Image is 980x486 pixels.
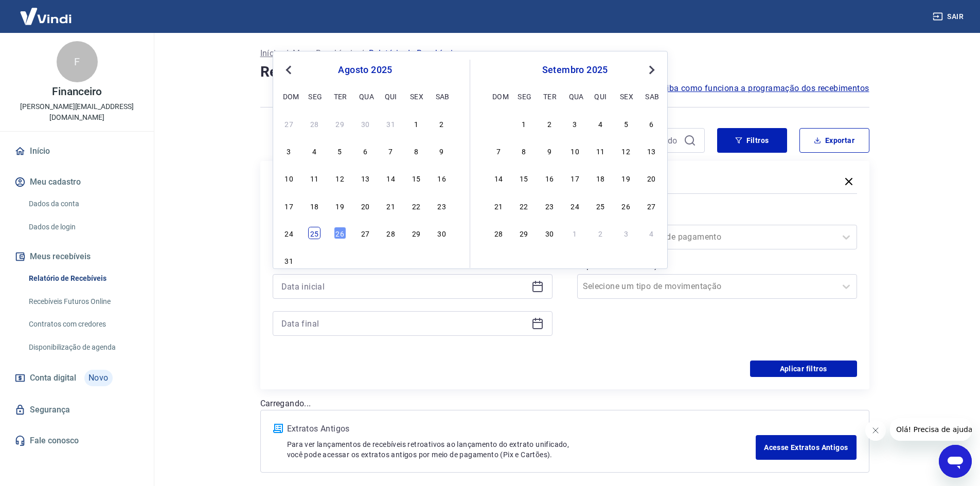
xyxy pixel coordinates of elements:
[491,64,659,76] div: setembro 2025
[334,90,346,102] div: ter
[283,117,295,130] div: Choose domingo, 27 de julho de 2025
[334,117,346,130] div: Choose terça-feira, 29 de julho de 2025
[385,200,397,212] div: Choose quinta-feira, 21 de agosto de 2025
[645,117,657,130] div: Choose sábado, 6 de setembro de 2025
[334,200,346,212] div: Choose terça-feira, 19 de agosto de 2025
[569,227,581,239] div: Choose quarta-feira, 1 de outubro de 2025
[12,429,141,452] a: Fale conosco
[518,172,530,184] div: Choose segunda-feira, 15 de setembro de 2025
[579,210,855,223] label: Forma de Pagamento
[410,227,422,239] div: Choose sexta-feira, 29 de agosto de 2025
[283,145,295,157] div: Choose domingo, 3 de agosto de 2025
[410,90,422,102] div: sex
[436,90,448,102] div: sab
[283,200,295,212] div: Choose domingo, 17 de agosto de 2025
[543,145,556,157] div: Choose terça-feira, 9 de setembro de 2025
[620,90,632,102] div: sex
[283,227,295,239] div: Choose domingo, 24 de agosto de 2025
[620,172,632,184] div: Choose sexta-feira, 19 de setembro de 2025
[620,200,632,212] div: Choose sexta-feira, 26 de setembro de 2025
[436,200,448,212] div: Choose sábado, 23 de agosto de 2025
[717,128,787,153] button: Filtros
[865,420,886,441] iframe: Fechar mensagem
[579,260,855,272] label: Tipo de Movimentação
[6,7,86,15] span: Olá! Precisa de ajuda?
[283,90,295,102] div: dom
[569,145,581,157] div: Choose quarta-feira, 10 de setembro de 2025
[12,399,141,421] a: Segurança
[436,145,448,157] div: Choose sábado, 9 de agosto de 2025
[8,101,146,123] p: [PERSON_NAME][EMAIL_ADDRESS][DOMAIN_NAME]
[25,217,141,238] a: Dados de login
[308,117,320,130] div: Choose segunda-feira, 28 de julho de 2025
[293,47,357,60] a: Meus Recebíveis
[518,227,530,239] div: Choose segunda-feira, 29 de setembro de 2025
[492,200,505,212] div: Choose domingo, 21 de setembro de 2025
[359,200,371,212] div: Choose quarta-feira, 20 de agosto de 2025
[308,227,320,239] div: Choose segunda-feira, 25 de agosto de 2025
[436,227,448,239] div: Choose sábado, 30 de agosto de 2025
[282,64,295,76] button: Previous Month
[890,418,972,441] iframe: Mensagem da empresa
[308,200,320,212] div: Choose segunda-feira, 18 de agosto de 2025
[273,424,283,433] img: ícone
[57,41,98,82] div: F
[436,172,448,184] div: Choose sábado, 16 de agosto de 2025
[334,145,346,157] div: Choose terça-feira, 5 de agosto de 2025
[492,172,505,184] div: Choose domingo, 14 de setembro de 2025
[308,172,320,184] div: Choose segunda-feira, 11 de agosto de 2025
[543,90,556,102] div: ter
[436,254,448,266] div: Choose sábado, 6 de setembro de 2025
[799,128,869,153] button: Exportar
[369,47,457,60] p: Relatório de Recebíveis
[594,90,607,102] div: qui
[285,47,289,60] p: /
[594,172,607,184] div: Choose quinta-feira, 18 de setembro de 2025
[620,145,632,157] div: Choose sexta-feira, 12 de setembro de 2025
[645,227,657,239] div: Choose sábado, 4 de outubro de 2025
[308,254,320,266] div: Choose segunda-feira, 1 de setembro de 2025
[385,254,397,266] div: Choose quinta-feira, 4 de setembro de 2025
[594,117,607,130] div: Choose quinta-feira, 4 de setembro de 2025
[12,140,141,163] a: Início
[594,145,607,157] div: Choose quinta-feira, 11 de setembro de 2025
[260,47,281,60] a: Início
[410,200,422,212] div: Choose sexta-feira, 22 de agosto de 2025
[25,193,141,214] a: Dados da conta
[518,117,530,130] div: Choose segunda-feira, 1 de setembro de 2025
[518,200,530,212] div: Choose segunda-feira, 22 de setembro de 2025
[620,227,632,239] div: Choose sexta-feira, 3 de outubro de 2025
[385,117,397,130] div: Choose quinta-feira, 31 de julho de 2025
[287,423,756,435] p: Extratos Antigos
[492,90,505,102] div: dom
[569,90,581,102] div: qua
[569,172,581,184] div: Choose quarta-feira, 17 de setembro de 2025
[25,268,141,289] a: Relatório de Recebíveis
[334,172,346,184] div: Choose terça-feira, 12 de agosto de 2025
[756,435,856,460] a: Acesse Extratos Antigos
[410,145,422,157] div: Choose sexta-feira, 8 de agosto de 2025
[359,227,371,239] div: Choose quarta-feira, 27 de agosto de 2025
[939,445,972,478] iframe: Botão para abrir a janela de mensagens
[385,145,397,157] div: Choose quinta-feira, 7 de agosto de 2025
[518,145,530,157] div: Choose segunda-feira, 8 de setembro de 2025
[543,200,556,212] div: Choose terça-feira, 23 de setembro de 2025
[645,90,657,102] div: sab
[308,90,320,102] div: seg
[645,145,657,157] div: Choose sábado, 13 de setembro de 2025
[359,254,371,266] div: Choose quarta-feira, 3 de setembro de 2025
[620,117,632,130] div: Choose sexta-feira, 5 de setembro de 2025
[436,117,448,130] div: Choose sábado, 2 de agosto de 2025
[12,366,141,390] a: Conta digitalNovo
[410,117,422,130] div: Choose sexta-feira, 1 de agosto de 2025
[281,279,527,294] input: Data inicial
[594,227,607,239] div: Choose quinta-feira, 2 de outubro de 2025
[12,171,141,193] button: Meu cadastro
[543,117,556,130] div: Choose terça-feira, 2 de setembro de 2025
[569,117,581,130] div: Choose quarta-feira, 3 de setembro de 2025
[569,200,581,212] div: Choose quarta-feira, 24 de setembro de 2025
[308,145,320,157] div: Choose segunda-feira, 4 de agosto de 2025
[657,82,869,95] a: Saiba como funciona a programação dos recebimentos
